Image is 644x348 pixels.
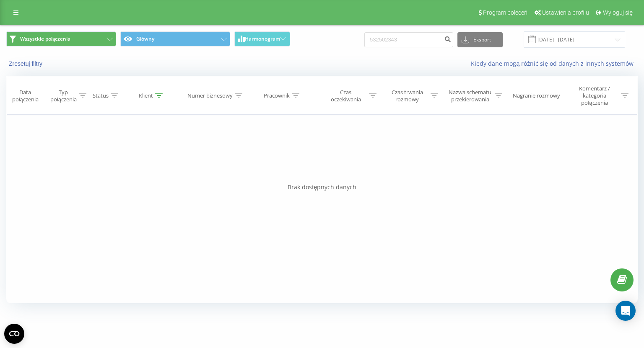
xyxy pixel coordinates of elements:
[615,301,636,321] div: Open Intercom Messenger
[457,32,503,47] button: Eksport
[264,92,290,99] div: Pracownik
[245,36,280,42] span: Harmonogram
[603,9,633,16] span: Wyloguj się
[187,92,233,99] div: Numer biznesowy
[50,89,77,103] div: Typ połączenia
[471,59,638,67] a: Kiedy dane mogą różnić się od danych z innych systemów
[448,89,493,103] div: Nazwa schematu przekierowania
[6,31,116,46] button: Wszystkie połączenia
[386,89,428,103] div: Czas trwania rozmowy
[234,31,290,46] button: Harmonogram
[120,31,230,46] button: Główny
[93,92,109,99] div: Status
[139,92,153,99] div: Klient
[6,183,638,191] div: Brak dostępnych danych
[20,36,70,42] span: Wszystkie połączenia
[4,324,24,344] button: Open CMP widget
[570,85,619,106] div: Komentarz / kategoria połączenia
[542,9,589,16] span: Ustawienia profilu
[7,89,44,103] div: Data połączenia
[6,60,47,67] button: Zresetuj filtry
[325,89,367,103] div: Czas oczekiwania
[364,32,453,47] input: Wyszukiwanie według numeru
[513,92,560,99] div: Nagranie rozmowy
[483,9,527,16] span: Program poleceń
